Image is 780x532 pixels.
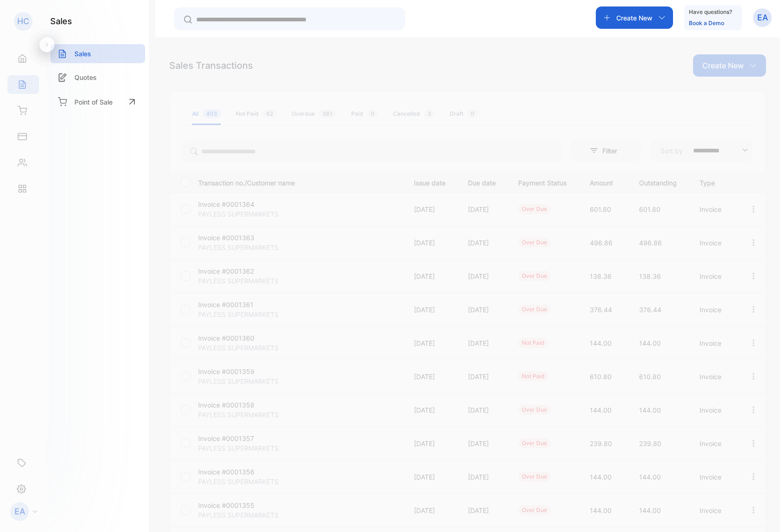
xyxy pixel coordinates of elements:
p: [DATE] [414,204,449,214]
span: 144.00 [590,406,612,414]
p: [DATE] [414,238,449,248]
p: [DATE] [468,506,499,515]
span: 144.00 [639,406,661,414]
p: [DATE] [414,271,449,281]
p: Invoice #0001361 [198,300,266,309]
span: 376.44 [590,306,612,314]
p: Invoice #0001362 [198,266,266,276]
div: over due [518,472,551,482]
p: [DATE] [468,204,499,214]
span: 144.00 [639,339,661,347]
span: 496.86 [639,239,662,247]
span: 239.80 [590,440,612,447]
p: [DATE] [414,472,449,482]
div: Draft [450,110,478,118]
div: over due [518,271,551,281]
span: 42 [262,109,277,118]
p: Invoice #0001356 [198,467,266,477]
p: [DATE] [414,506,449,515]
p: EA [757,12,768,24]
span: 144.00 [639,473,661,481]
span: 3 [424,109,435,118]
p: [DATE] [468,439,499,448]
p: Issue date [414,176,449,188]
p: PAYLESS SUPERMARKETS [198,410,279,420]
p: Payment Status [518,176,571,188]
p: [DATE] [468,238,499,248]
span: 610.80 [639,373,661,381]
span: 376.44 [639,306,661,314]
span: 361 [319,109,336,118]
p: Point of Sale [74,97,113,107]
p: Invoice [700,338,730,348]
p: Have questions? [689,7,732,17]
p: Amount [590,176,620,188]
span: 144.00 [590,339,612,347]
p: Invoice #0001357 [198,433,266,443]
p: PAYLESS SUPERMARKETS [198,477,279,486]
div: not paid [518,338,548,348]
p: [DATE] [414,405,449,415]
p: Invoice [700,204,730,214]
p: PAYLESS SUPERMARKETS [198,276,279,286]
p: Invoice #0001359 [198,367,266,376]
div: Paid [351,110,378,118]
span: 144.00 [590,473,612,481]
div: Overdue [292,110,336,118]
p: Invoice [700,271,730,281]
div: over due [518,405,551,415]
p: PAYLESS SUPERMARKETS [198,343,279,353]
h1: sales [50,15,72,27]
div: over due [518,204,551,214]
span: 0 [467,109,478,118]
p: Create New [616,13,653,23]
p: [DATE] [468,338,499,348]
p: [DATE] [468,405,499,415]
span: 239.80 [639,440,661,447]
a: Sales [50,44,145,63]
div: over due [518,304,551,315]
div: Not Paid [236,110,277,118]
a: Point of Sale [50,92,145,112]
p: Invoice [700,305,730,315]
div: over due [518,237,551,248]
p: [DATE] [468,472,499,482]
button: Create New [596,7,673,29]
p: [DATE] [414,338,449,348]
p: PAYLESS SUPERMARKETS [198,376,279,386]
p: PAYLESS SUPERMARKETS [198,443,279,453]
p: [DATE] [414,439,449,448]
p: [DATE] [414,305,449,315]
p: Invoice [700,472,730,482]
a: Quotes [50,68,145,87]
div: All [192,110,221,118]
span: 496.86 [590,239,613,247]
p: PAYLESS SUPERMARKETS [198,209,279,219]
button: Create New [693,54,766,77]
p: Type [700,176,730,188]
a: Book a Demo [689,20,724,26]
p: Outstanding [639,176,680,188]
div: Cancelled [393,110,435,118]
p: [DATE] [468,372,499,381]
p: Invoice [700,506,730,515]
p: Invoice [700,372,730,381]
p: PAYLESS SUPERMARKETS [198,243,279,252]
span: 144.00 [590,506,612,514]
p: Create New [702,60,744,71]
p: Quotes [74,72,97,82]
div: over due [518,505,551,515]
p: EA [14,506,25,518]
p: Invoice [700,439,730,448]
p: Sales [74,49,91,59]
span: 601.80 [590,205,611,213]
span: 0 [367,109,378,118]
p: Invoice #0001355 [198,500,266,510]
p: Sort by [660,146,683,156]
div: Sales Transactions [169,59,253,72]
p: [DATE] [468,305,499,315]
p: [DATE] [468,271,499,281]
button: EA [753,7,772,29]
p: Invoice #0001363 [198,233,266,243]
p: Transaction no./Customer name [198,176,402,188]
